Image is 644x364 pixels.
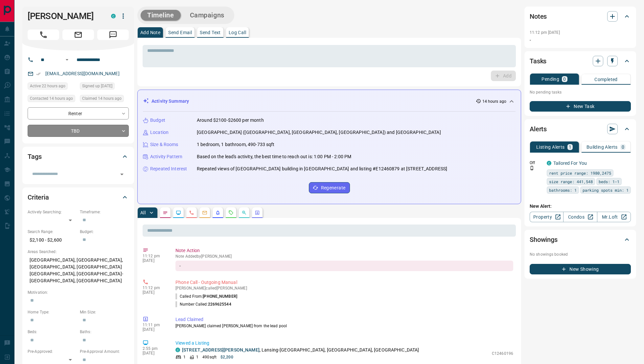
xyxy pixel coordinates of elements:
[586,145,618,149] p: Building Alerts
[530,212,563,222] a: Property
[111,14,116,18] div: condos.ca
[28,209,77,215] p: Actively Searching:
[183,10,231,21] button: Campaigns
[176,210,181,215] svg: Lead Browsing Activity
[82,83,112,89] span: Signed up [DATE]
[202,354,217,360] p: 490 sqft
[28,235,77,246] p: $2,100 - $2,600
[549,178,593,185] span: size range: 441,548
[28,229,77,235] p: Search Range:
[80,229,129,235] p: Budget:
[28,189,129,205] div: Criteria
[597,212,631,222] a: Mr.Loft
[30,83,65,89] span: Active 22 hours ago
[197,129,441,136] p: [GEOGRAPHIC_DATA] ([GEOGRAPHIC_DATA], [GEOGRAPHIC_DATA], [GEOGRAPHIC_DATA]) and [GEOGRAPHIC_DATA]
[80,209,129,215] p: Timeframe:
[530,11,547,22] h2: Notes
[163,210,168,215] svg: Notes
[175,301,231,307] p: Number Called:
[28,349,77,354] p: Pre-Approved:
[175,286,513,290] p: [PERSON_NAME] called [PERSON_NAME]
[569,145,571,149] p: 1
[309,182,350,193] button: Regenerate
[183,354,186,360] p: 1
[143,95,516,107] div: Activity Summary14 hours ago
[175,261,513,271] div: -
[536,145,565,149] p: Listing Alerts
[28,82,77,92] div: Tue Oct 14 2025
[28,309,77,315] p: Home Type:
[583,187,629,193] span: parking spots min: 1
[175,323,513,329] p: [PERSON_NAME] claimed [PERSON_NAME] from the lead pool
[28,149,129,164] div: Tags
[530,101,631,112] button: New Task
[197,141,275,148] p: 1 bedroom, 1 bathroom, 490-733 sqft
[175,247,513,254] p: Note Action
[28,255,129,286] p: [GEOGRAPHIC_DATA], [GEOGRAPHIC_DATA], [GEOGRAPHIC_DATA], [GEOGRAPHIC_DATA] [GEOGRAPHIC_DATA], [GE...
[168,30,192,35] p: Send Email
[36,72,41,76] svg: Email Verified
[549,187,577,193] span: bathrooms: 1
[530,232,631,247] div: Showings
[150,153,182,160] p: Activity Pattern
[530,37,631,44] p: -
[197,153,351,160] p: Based on the lead's activity, the best time to reach out is: 1:00 PM - 2:00 PM
[492,351,513,356] p: C12460196
[196,354,198,360] p: 1
[150,165,187,172] p: Repeated Interest
[143,351,166,355] p: [DATE]
[80,95,129,104] div: Tue Oct 14 2025
[175,254,513,259] p: Note Added by [PERSON_NAME]
[151,98,189,105] p: Activity Summary
[541,77,559,81] p: Pending
[117,170,126,179] button: Open
[530,30,560,35] p: 11:12 pm [DATE]
[175,348,180,352] div: condos.ca
[182,347,419,353] p: , Lansing-[GEOGRAPHIC_DATA], [GEOGRAPHIC_DATA], [GEOGRAPHIC_DATA]
[594,77,618,82] p: Completed
[175,316,513,323] p: Lead Claimed
[143,346,166,351] p: 2:55 pm
[197,165,447,172] p: Repeated views of [GEOGRAPHIC_DATA] building in [GEOGRAPHIC_DATA] and listing #E12460879 at [STRE...
[28,95,77,104] div: Tue Oct 14 2025
[215,210,220,215] svg: Listing Alerts
[28,151,41,162] h2: Tags
[28,125,129,137] div: TBD
[530,251,631,257] p: No showings booked
[197,117,264,124] p: Around $2100-$2600 per month
[62,30,94,40] span: Email
[150,141,178,148] p: Size & Rooms
[175,293,237,299] p: Called From:
[30,95,73,102] span: Contacted 14 hours ago
[82,95,122,102] span: Claimed 14 hours ago
[549,170,611,176] span: rent price range: 1980,2475
[553,161,587,166] a: Tailored For You
[28,289,129,295] p: Motivation:
[28,11,101,21] h1: [PERSON_NAME]
[97,30,129,40] span: Message
[80,329,129,335] p: Baths:
[229,30,246,35] p: Log Call
[80,309,129,315] p: Min Size:
[189,210,194,215] svg: Calls
[175,340,513,347] p: Viewed a Listing
[599,178,619,185] span: beds: 1-1
[530,234,558,245] h2: Showings
[255,210,260,215] svg: Agent Actions
[140,210,146,215] p: All
[530,264,631,274] button: New Showing
[241,210,247,215] svg: Opportunities
[80,349,129,354] p: Pre-Approval Amount:
[45,71,120,76] a: [EMAIL_ADDRESS][DOMAIN_NAME]
[203,294,237,299] span: [PHONE_NUMBER]
[228,210,234,215] svg: Requests
[563,212,597,222] a: Condos
[28,192,49,203] h2: Criteria
[175,279,513,286] p: Phone Call - Outgoing Manual
[530,56,546,66] h2: Tasks
[208,302,231,307] span: 2269625544
[530,9,631,24] div: Notes
[202,210,207,215] svg: Emails
[220,354,233,360] p: $2,200
[143,258,166,263] p: [DATE]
